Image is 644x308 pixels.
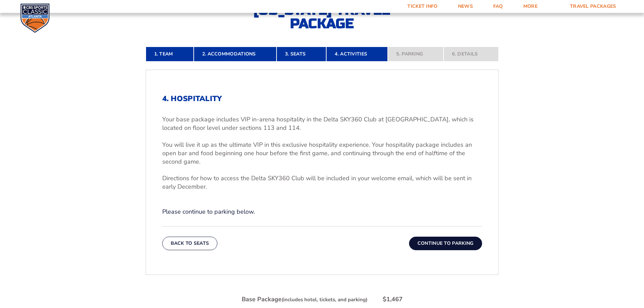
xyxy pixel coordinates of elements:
p: You will live it up as the ultimate VIP in this exclusive hospitality experience. Your hospitalit... [162,141,482,166]
h2: 4. Hospitality [162,94,482,103]
a: 3. Seats [277,47,326,62]
p: Your base package includes VIP in-arena hospitality in the Delta SKY360 Club at [GEOGRAPHIC_DATA]... [162,115,482,132]
div: Base Package [242,295,367,304]
p: Please continue to parking below. [162,208,482,216]
h2: [US_STATE] Travel Package [248,3,397,30]
small: (includes hotel, tickets, and parking) [282,296,367,303]
div: $1,467 [383,295,403,304]
a: 1. Team [146,47,194,62]
a: 2. Accommodations [194,47,277,62]
img: CBS Sports Classic [20,3,50,33]
button: Continue To Parking [409,237,482,250]
button: Back To Seats [162,237,218,250]
p: Directions for how to access the Delta SKY360 Club will be included in your welcome email, which ... [162,174,482,191]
